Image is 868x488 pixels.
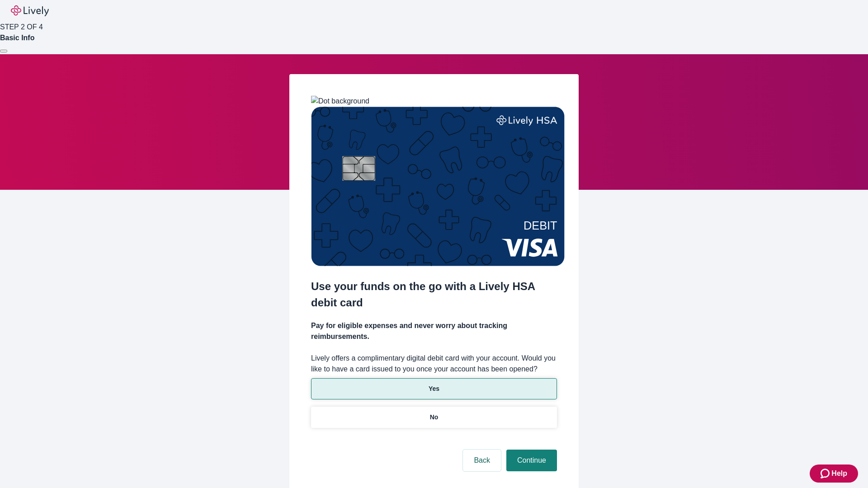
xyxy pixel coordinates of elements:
[311,107,565,266] img: Debit card
[506,450,557,471] button: Continue
[810,465,858,483] button: Zendesk support iconHelp
[429,384,439,394] p: Yes
[311,353,557,375] label: Lively offers a complimentary digital debit card with your account. Would you like to have a card...
[311,378,557,399] button: Yes
[311,407,557,428] button: No
[311,320,557,342] h4: Pay for eligible expenses and never worry about tracking reimbursements.
[463,450,501,471] button: Back
[430,413,439,422] p: No
[311,278,557,311] h2: Use your funds on the go with a Lively HSA debit card
[831,468,847,479] span: Help
[11,5,49,16] img: Lively
[311,96,369,107] img: Dot background
[821,468,831,479] svg: Zendesk support icon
